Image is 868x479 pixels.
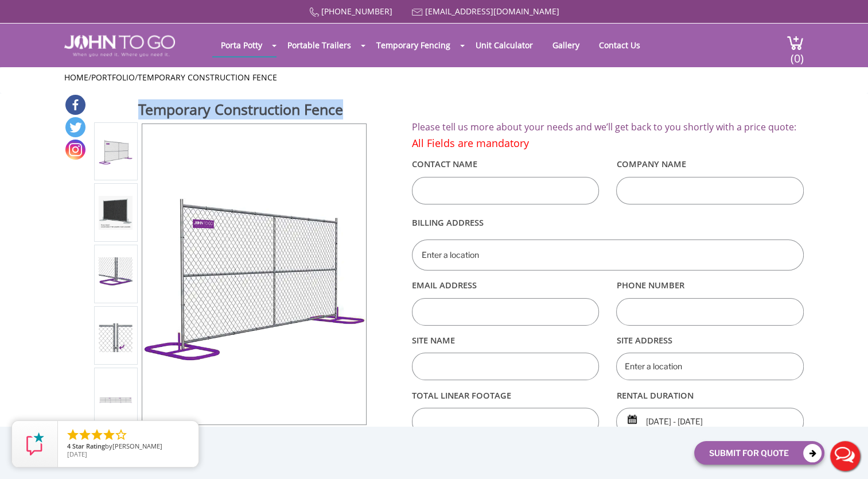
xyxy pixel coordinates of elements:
img: Product [99,394,133,406]
label: Email Address [412,276,600,295]
img: Review Rating [24,432,46,455]
h1: Temporary Construction Fence [138,99,368,122]
li:  [102,428,116,442]
li:  [90,428,104,442]
span: by [67,443,189,451]
input: Start date | End date [616,408,804,435]
img: Product [142,162,366,386]
a: Home [64,72,88,83]
a: Porta Potty [212,34,271,56]
a: Instagram [65,140,85,160]
img: Product [99,319,133,352]
span: [PERSON_NAME] [112,442,162,450]
img: Product [99,196,133,230]
label: Total linear footage [412,385,600,405]
label: rental duration [616,385,804,405]
a: Portfolio [91,72,135,83]
a: [EMAIL_ADDRESS][DOMAIN_NAME] [425,6,559,17]
label: Site Address [616,330,804,350]
li:  [66,428,80,442]
img: JOHN to go [64,35,175,57]
a: Facebook [65,95,85,115]
a: Unit Calculator [467,34,542,56]
button: Submit For Quote [694,441,824,465]
a: Contact Us [590,34,649,56]
ul: / / [64,72,804,83]
span: 4 [67,442,71,450]
img: Call [309,7,319,17]
h4: All Fields are mandatory [412,138,804,149]
a: Temporary Construction Fence [138,72,277,83]
button: Live Chat [822,433,868,479]
span: [DATE] [67,450,87,458]
a: Temporary Fencing [368,34,459,56]
label: Company Name [616,154,804,174]
img: cart a [787,35,804,51]
li:  [78,428,92,442]
input: Enter a location [412,239,804,271]
li:  [114,428,128,442]
img: Product [99,134,133,168]
label: Site Name [412,330,600,350]
a: Gallery [544,34,588,56]
label: Billing Address [412,209,804,237]
a: Twitter [65,117,85,137]
a: Portable Trailers [279,34,360,56]
label: Phone Number [616,276,804,295]
span: Star Rating [72,442,105,450]
label: Contact Name [412,154,600,174]
img: Product [99,257,133,291]
a: [PHONE_NUMBER] [321,6,392,17]
span: (0) [790,41,804,66]
h2: Please tell us more about your needs and we’ll get back to you shortly with a price quote: [412,122,804,133]
input: Enter a location [616,353,804,380]
img: Mail [412,9,423,16]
